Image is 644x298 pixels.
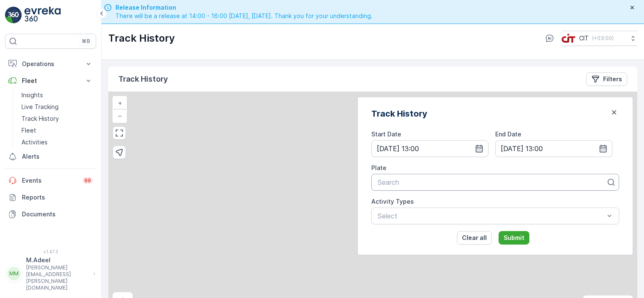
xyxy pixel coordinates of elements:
[5,72,96,89] button: Fleet
[371,140,488,157] input: dd/mm/yyyy
[457,231,492,245] button: Clear all
[108,32,175,45] p: Track History
[21,114,59,123] p: Track History
[22,176,78,185] p: Events
[115,12,373,20] span: There will be a release at 14:00 - 16:00 [DATE], [DATE]. Thank you for your understanding.
[5,249,96,254] span: v 1.47.3
[504,234,524,242] p: Submit
[22,193,93,202] p: Reports
[586,72,627,86] button: Filters
[5,148,96,165] a: Alerts
[22,152,93,161] p: Alerts
[115,3,373,12] span: Release Information
[18,101,96,113] a: Live Tracking
[5,206,96,223] a: Documents
[21,126,36,135] p: Fleet
[18,136,96,148] a: Activities
[24,7,61,24] img: logo_light-DOdMpM7g.png
[21,103,59,111] p: Live Tracking
[5,189,96,206] a: Reports
[561,34,576,43] img: cit-logo_pOk6rL0.png
[462,234,487,242] p: Clear all
[579,34,589,43] p: CIT
[118,112,122,119] span: −
[378,211,604,221] p: Select
[18,125,96,136] a: Fleet
[5,256,96,291] button: MMM.Adeel[PERSON_NAME][EMAIL_ADDRESS][PERSON_NAME][DOMAIN_NAME]
[21,138,48,146] p: Activities
[378,177,606,187] p: Search
[495,130,521,138] label: End Date
[118,99,122,106] span: +
[82,38,90,45] p: ⌘B
[495,140,612,157] input: dd/mm/yyyy
[18,89,96,101] a: Insights
[22,210,93,218] p: Documents
[84,177,91,184] p: 99
[5,56,96,72] button: Operations
[371,107,427,120] h2: Track History
[26,256,89,264] p: M.Adeel
[371,164,386,171] label: Plate
[561,31,637,46] button: CIT(+03:00)
[113,97,126,109] a: Zoom In
[18,113,96,125] a: Track History
[7,267,21,280] div: MM
[22,77,79,85] p: Fleet
[26,264,89,291] p: [PERSON_NAME][EMAIL_ADDRESS][PERSON_NAME][DOMAIN_NAME]
[21,91,43,99] p: Insights
[118,73,168,85] p: Track History
[22,60,79,68] p: Operations
[499,231,529,245] button: Submit
[592,35,614,42] p: ( +03:00 )
[603,75,622,83] p: Filters
[113,109,126,122] a: Zoom Out
[371,198,414,205] label: Activity Types
[5,7,22,24] img: logo
[5,172,96,189] a: Events99
[371,130,401,138] label: Start Date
